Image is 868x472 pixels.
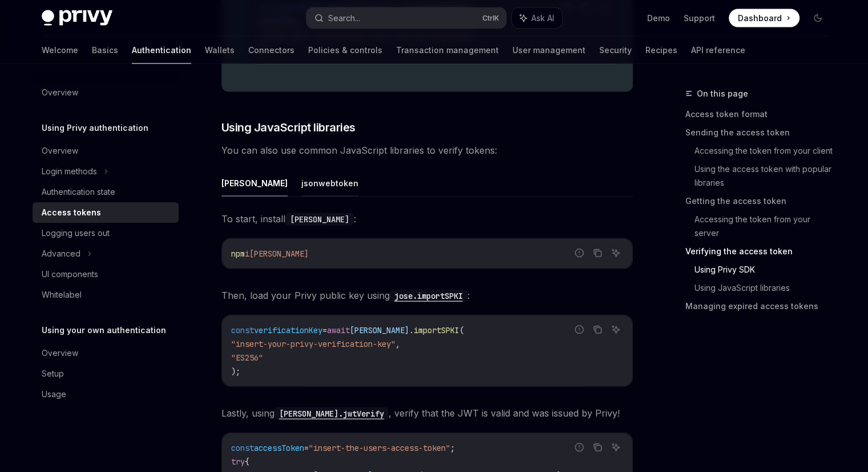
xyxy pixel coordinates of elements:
[395,339,400,349] span: ,
[33,343,179,363] a: Overview
[590,440,605,455] button: Copy the contents from the code block
[254,443,304,453] span: accessToken
[608,322,623,337] button: Ask AI
[645,37,677,64] a: Recipes
[390,290,467,301] a: jose.importSPKI
[590,322,605,337] button: Copy the contents from the code block
[33,285,179,305] a: Whitelabel
[248,37,294,64] a: Connectors
[231,249,245,259] span: npm
[42,121,148,135] h5: Using Privy authentication
[231,353,263,363] span: "ES256"
[729,9,800,27] a: Dashboard
[245,249,249,259] span: i
[608,440,623,455] button: Ask AI
[685,297,836,315] a: Managing expired access tokens
[42,267,98,281] div: UI components
[33,223,179,243] a: Logging users out
[512,37,586,64] a: User management
[33,384,179,405] a: Usage
[647,13,670,24] a: Demo
[254,325,322,335] span: verificationKey
[572,322,587,337] button: Report incorrect code
[274,407,389,419] a: [PERSON_NAME].jwtVerify
[33,363,179,384] a: Setup
[738,13,782,24] span: Dashboard
[684,13,715,24] a: Support
[33,182,179,202] a: Authentication state
[231,366,240,377] span: );
[42,288,82,302] div: Whitelabel
[450,443,455,453] span: ;
[459,325,464,335] span: (
[685,192,836,210] a: Getting the access token
[42,206,101,219] div: Access tokens
[390,290,467,302] code: jose.importSPKI
[301,170,358,197] button: jsonwebtoken
[221,142,633,158] span: You can also use common JavaScript libraries to verify tokens:
[328,11,360,25] div: Search...
[685,242,836,261] a: Verifying the access token
[512,8,562,29] button: Ask AI
[42,37,78,64] a: Welcome
[695,142,836,160] a: Accessing the token from your client
[531,13,554,24] span: Ask AI
[327,325,350,335] span: await
[33,264,179,285] a: UI components
[92,37,118,64] a: Basics
[221,170,288,197] button: [PERSON_NAME]
[33,82,179,103] a: Overview
[231,443,254,453] span: const
[608,246,623,261] button: Ask AI
[809,9,827,27] button: Toggle dark mode
[396,37,499,64] a: Transaction management
[221,405,633,421] span: Lastly, using , verify that the JWT is valid and was issued by Privy!
[42,367,64,381] div: Setup
[42,165,97,178] div: Login methods
[132,37,191,64] a: Authentication
[309,443,450,453] span: "insert-the-users-access-token"
[42,247,80,261] div: Advanced
[42,10,112,26] img: dark logo
[572,440,587,455] button: Report incorrect code
[42,323,166,337] h5: Using your own authentication
[42,144,78,158] div: Overview
[249,249,309,259] span: [PERSON_NAME]
[304,443,309,453] span: =
[42,387,66,401] div: Usage
[231,325,254,335] span: const
[695,279,836,297] a: Using JavaScript libraries
[697,87,748,101] span: On this page
[685,123,836,142] a: Sending the access token
[205,37,235,64] a: Wallets
[221,119,356,135] span: Using JavaScript libraries
[685,105,836,123] a: Access token format
[322,325,327,335] span: =
[245,457,249,467] span: {
[482,14,499,23] span: Ctrl K
[285,213,354,226] code: [PERSON_NAME]
[306,8,506,29] button: Search...CtrlK
[414,325,459,335] span: importSPKI
[691,37,745,64] a: API reference
[231,339,395,349] span: "insert-your-privy-verification-key"
[33,202,179,223] a: Access tokens
[308,37,382,64] a: Policies & controls
[42,185,115,199] div: Authentication state
[409,325,414,335] span: .
[42,346,78,360] div: Overview
[42,226,110,240] div: Logging users out
[42,86,78,99] div: Overview
[572,246,587,261] button: Report incorrect code
[695,261,836,279] a: Using Privy SDK
[599,37,632,64] a: Security
[695,210,836,242] a: Accessing the token from your server
[590,246,605,261] button: Copy the contents from the code block
[221,287,633,303] span: Then, load your Privy public key using :
[231,457,245,467] span: try
[274,407,389,420] code: [PERSON_NAME].jwtVerify
[695,160,836,192] a: Using the access token with popular libraries
[33,141,179,161] a: Overview
[350,325,409,335] span: [PERSON_NAME]
[221,211,633,227] span: To start, install :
